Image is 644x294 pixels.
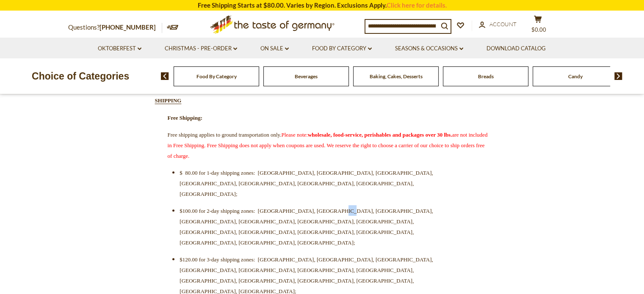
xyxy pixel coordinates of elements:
a: Baking, Cakes, Desserts [370,73,423,80]
a: Account [479,20,517,29]
img: previous arrow [161,72,169,80]
button: $0.00 [525,15,551,36]
span: Free shipping applies to ground transportation only. [168,132,488,159]
a: Candy [568,73,583,80]
span: $ 80.00 for 1-day shipping zones: [GEOGRAPHIC_DATA], [GEOGRAPHIC_DATA], [GEOGRAPHIC_DATA], [GEOGR... [180,170,433,197]
a: Food By Category [196,73,237,80]
span: Free Shipping: [168,115,202,121]
a: Beverages [295,73,318,80]
span: $0.00 [531,26,546,33]
strong: wholesale, food-service, perishables and packages over 30 lbs. [308,132,452,138]
a: Christmas - PRE-ORDER [165,44,237,53]
a: Click here for details. [387,1,447,9]
a: Seasons & Occasions [395,44,463,53]
img: next arrow [614,72,622,80]
a: On Sale [260,44,289,53]
span: Please note: are not included in Free Shipping. Free Shipping does not apply when coupons are use... [168,132,488,159]
strong: SHIPPING [155,97,182,104]
span: Account [489,21,517,27]
a: [PHONE_NUMBER] [100,23,156,31]
a: Breads [478,73,494,80]
span: $100.00 for 2-day shipping zones: [GEOGRAPHIC_DATA], [GEOGRAPHIC_DATA], [GEOGRAPHIC_DATA], [GEOGR... [180,208,433,246]
p: Questions? [68,22,162,33]
a: Oktoberfest [98,44,141,53]
a: Food By Category [312,44,372,53]
a: Download Catalog [486,44,546,53]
